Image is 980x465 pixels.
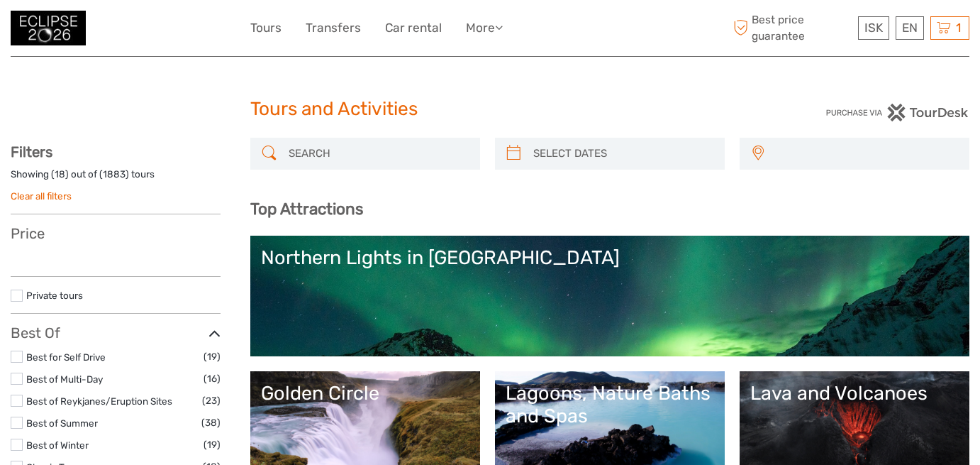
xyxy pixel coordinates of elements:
[11,168,221,190] div: Showing ( ) out of ( ) tours
[204,437,221,453] span: (19)
[202,393,221,409] span: (23)
[385,18,442,38] a: Car rental
[204,371,221,387] span: (16)
[26,351,106,363] a: Best for Self Drive
[730,12,854,43] span: Best price guarantee
[11,190,72,202] a: Clear all filters
[750,382,959,405] div: Lava and Volcanoes
[26,373,103,385] a: Best of Multi-Day
[466,18,503,38] a: More
[250,199,363,219] b: Top Attractions
[528,141,718,166] input: SELECT DATES
[306,18,361,38] a: Transfers
[896,16,924,40] div: EN
[26,395,172,407] a: Best of Reykjanes/Eruption Sites
[506,382,714,428] div: Lagoons, Nature Baths and Spas
[283,141,473,166] input: SEARCH
[11,225,221,242] h3: Price
[201,415,221,431] span: (38)
[261,382,469,405] div: Golden Circle
[11,11,86,45] img: 3312-44506bfc-dc02-416d-ac4c-c65cb0cf8db4_logo_small.jpg
[55,168,65,181] label: 18
[11,324,221,341] h3: Best Of
[825,104,969,121] img: PurchaseViaTourDesk.png
[11,143,52,160] strong: Filters
[26,290,83,301] a: Private tours
[261,246,959,269] div: Northern Lights in [GEOGRAPHIC_DATA]
[864,21,883,35] span: ISK
[26,417,98,429] a: Best of Summer
[204,349,221,365] span: (19)
[261,246,959,346] a: Northern Lights in [GEOGRAPHIC_DATA]
[250,18,282,38] a: Tours
[250,98,730,121] h1: Tours and Activities
[103,168,126,181] label: 1883
[26,439,89,451] a: Best of Winter
[954,21,963,35] span: 1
